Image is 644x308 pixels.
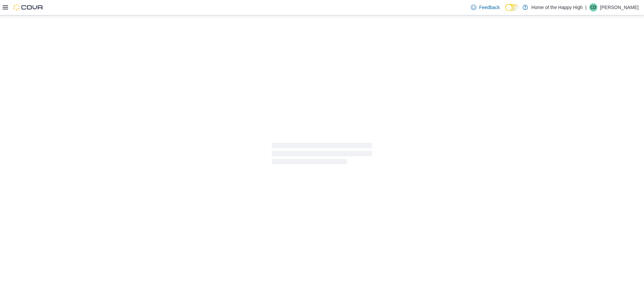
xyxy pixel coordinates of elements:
p: [PERSON_NAME] [600,3,639,11]
img: Cova [13,4,44,11]
span: CD [590,3,596,11]
div: Cyndi Dyck [589,3,597,11]
p: | [585,3,587,11]
a: Feedback [468,1,502,14]
input: Dark Mode [505,4,519,11]
p: Home of the Happy High [531,3,583,11]
span: Feedback [479,4,499,11]
span: Loading [272,144,372,166]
